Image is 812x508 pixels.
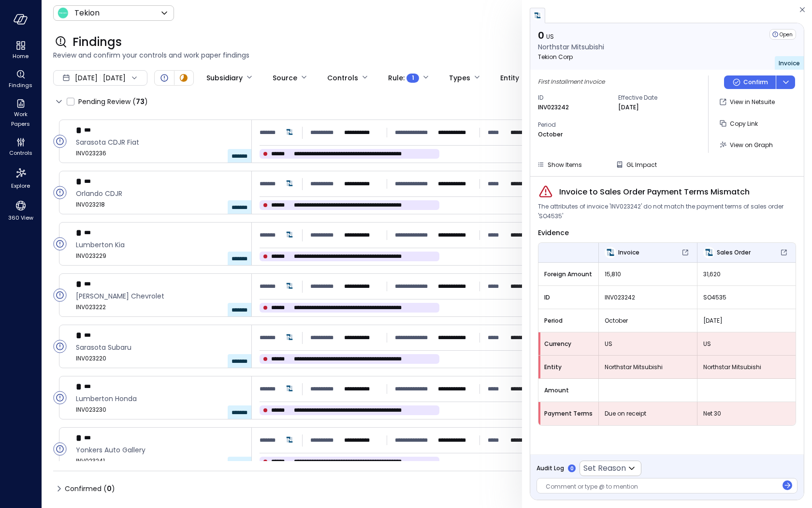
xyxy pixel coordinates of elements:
[500,70,519,86] div: Entity
[538,93,610,103] span: ID
[538,77,605,86] span: First Installment Invoice
[703,409,790,418] span: Net 30
[546,32,554,41] span: US
[76,251,244,261] span: INV023229
[9,80,32,90] span: Findings
[536,463,564,473] span: Audit Log
[716,94,779,110] button: View in Netsuite
[53,50,800,60] span: Review and confirm your controls and work paper findings
[533,159,586,170] button: Show Items
[618,103,639,112] p: [DATE]
[13,51,29,61] span: Home
[107,484,112,493] span: 0
[730,97,775,107] p: View in Netsuite
[2,68,39,91] div: Findings
[53,186,67,199] div: Open
[72,34,122,50] span: Findings
[273,70,297,86] div: Source
[570,465,574,472] p: 0
[132,96,148,107] div: ( )
[74,7,100,19] p: Tekion
[8,213,33,223] span: 360 View
[776,75,795,89] button: dropdown-icon-button
[538,130,563,139] p: October
[716,115,762,132] button: Copy Link
[618,248,639,257] span: Invoice
[779,59,800,67] span: Invoice
[548,161,582,169] span: Show Items
[544,316,593,326] span: Period
[76,200,244,209] span: INV023218
[544,293,593,302] span: ID
[703,362,790,372] span: Northstar Mitsubishi
[716,136,777,153] button: View on Graph
[538,29,604,42] p: 0
[538,52,604,62] p: Tekion Corp
[724,75,776,89] button: Confirm
[53,391,67,404] div: Open
[78,94,148,109] span: Pending Review
[2,197,39,224] div: 360 View
[703,339,790,349] span: US
[178,72,189,84] div: In Progress
[730,141,773,149] span: View on Graph
[538,228,569,238] span: Evidence
[605,362,691,372] span: Northstar Mitsubishi
[559,186,750,198] span: Invoice to Sales Order Payment Terms Mismatch
[76,393,244,404] span: Lumberton Honda
[724,75,795,89] div: Button group with a nested menu
[76,239,244,250] span: Lumberton Kia
[53,288,67,302] div: Open
[136,97,145,106] span: 73
[327,70,358,86] div: Controls
[2,135,39,159] div: Controls
[743,77,768,87] p: Confirm
[412,73,414,83] span: 1
[76,188,244,199] span: Orlando CDJR
[583,463,626,474] p: Set Reason
[53,237,67,251] div: Open
[533,11,542,20] img: netsuite
[206,70,243,86] div: Subsidiary
[605,269,691,279] span: 15,810
[717,248,751,257] span: Sales Order
[76,291,244,301] span: Reeder Chevrolet
[703,316,790,326] span: [DATE]
[6,109,35,129] span: Work Papers
[76,137,244,148] span: Sarasota CDJR Fiat
[605,293,691,302] span: INV023242
[388,70,419,86] div: Rule :
[76,405,244,415] span: INV023230
[538,120,610,130] span: Period
[544,339,593,349] span: Currency
[538,202,796,221] span: The attributes of invoice 'INV023242' do not match the payment terms of sales order 'SO4535'
[612,159,661,170] button: GL Impact
[730,120,758,128] span: Copy Link
[544,269,593,279] span: Foreign Amount
[11,181,30,191] span: Explore
[769,29,796,40] div: Open
[53,340,67,353] div: Open
[76,354,244,363] span: INV023220
[76,149,244,158] span: INV023236
[76,302,244,312] span: INV023222
[703,269,790,279] span: 31,620
[76,456,244,466] span: INV023241
[65,481,115,496] span: Confirmed
[605,339,691,349] span: US
[544,362,593,372] span: Entity
[53,442,67,456] div: Open
[76,342,244,353] span: Sarasota Subaru
[538,42,604,52] p: Northstar Mitsubishi
[57,7,69,19] img: Icon
[703,247,715,258] img: Sales Order
[605,247,616,258] img: Invoice
[159,72,170,84] div: Open
[538,103,569,112] p: INV023242
[544,409,593,418] span: Payment Terms
[605,409,691,418] span: Due on receipt
[75,73,98,83] span: [DATE]
[2,164,39,192] div: Explore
